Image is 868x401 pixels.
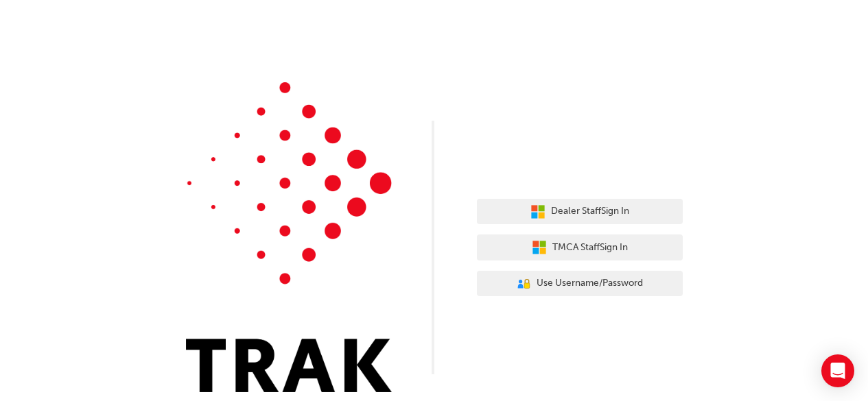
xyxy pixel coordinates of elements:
[551,204,629,219] span: Dealer Staff Sign In
[477,234,683,260] button: TMCA StaffSign In
[537,276,643,291] span: Use Username/Password
[552,240,628,256] span: TMCA Staff Sign In
[477,271,683,297] button: Use Username/Password
[821,354,854,387] div: Open Intercom Messenger
[186,82,392,392] img: Trak
[477,199,683,225] button: Dealer StaffSign In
